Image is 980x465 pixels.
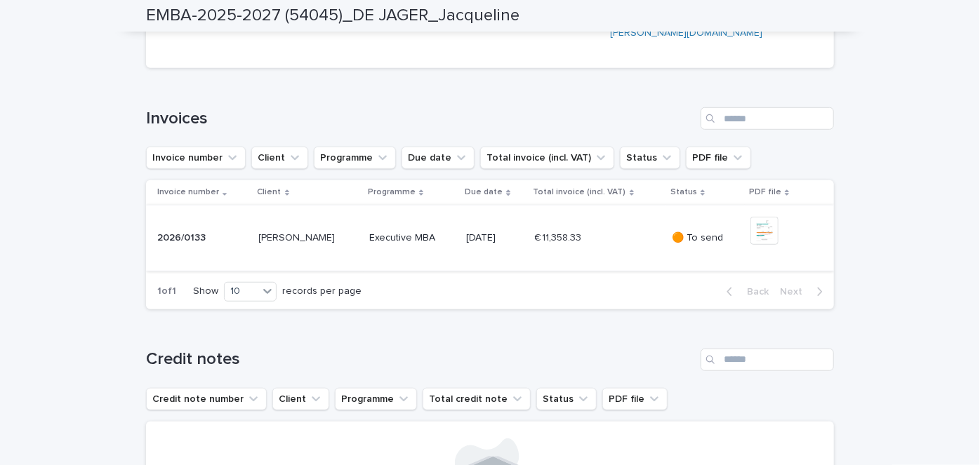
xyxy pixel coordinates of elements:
p: PDF file [749,184,781,200]
p: records per page [282,285,362,297]
p: [DATE] [466,232,523,244]
button: Programme [314,147,396,169]
div: 10 [225,284,258,299]
button: Client [272,388,329,410]
button: PDF file [602,388,668,410]
p: 2026/0133 [157,229,208,244]
p: Status [670,184,697,200]
p: 1 of 1 [146,274,187,309]
p: Executive MBA [369,232,455,244]
button: Programme [335,388,417,410]
button: Status [536,388,597,410]
p: Client [258,184,282,200]
button: Total credit note [423,388,531,410]
button: Due date [402,147,475,169]
button: Status [620,147,680,169]
input: Search [701,349,834,371]
tr: 2026/01332026/0133 [PERSON_NAME][PERSON_NAME] Executive MBA[DATE]€ 11,358.33€ 11,358.33 🟠 To send [146,205,834,271]
p: Show [193,285,218,297]
p: Invoice number [157,184,219,200]
h1: Invoices [146,109,695,129]
p: 🟠 To send [672,232,739,244]
button: Total invoice (incl. VAT) [480,147,614,169]
button: Client [251,147,308,169]
input: Search [701,107,834,130]
p: [PERSON_NAME] [259,229,338,244]
h2: EMBA-2025-2027 (54045)_DE JAGER_Jacqueline [146,6,519,26]
h1: Credit notes [146,349,695,370]
span: Next [780,287,811,297]
button: Back [715,285,774,298]
p: € 11,358.33 [535,229,585,244]
span: Back [739,287,769,297]
p: Programme [368,184,416,200]
button: Invoice number [146,147,246,169]
p: Total invoice (incl. VAT) [534,184,626,200]
button: PDF file [686,147,751,169]
button: Credit note number [146,388,267,410]
p: Due date [465,184,503,200]
button: Next [774,285,834,298]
